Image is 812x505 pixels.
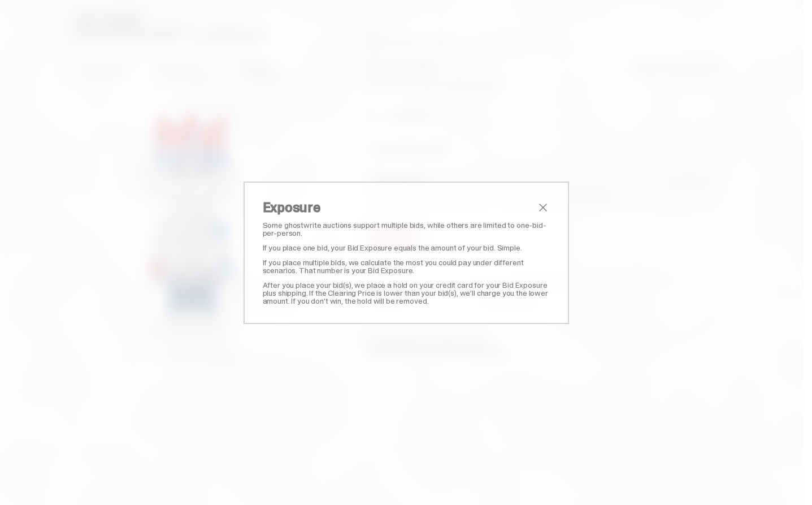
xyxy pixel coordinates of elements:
p: If you place one bid, your Bid Exposure equals the amount of your bid. Simple. [263,244,550,252]
p: After you place your bid(s), we place a hold on your credit card for your Bid Exposure plus shipp... [263,281,550,305]
p: Some ghostwrite auctions support multiple bids, while others are limited to one-bid-per-person. [263,221,550,237]
button: close [536,201,550,214]
p: If you place multiple bids, we calculate the most you could pay under different scenarios. That n... [263,258,550,274]
h2: Exposure [263,201,536,214]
